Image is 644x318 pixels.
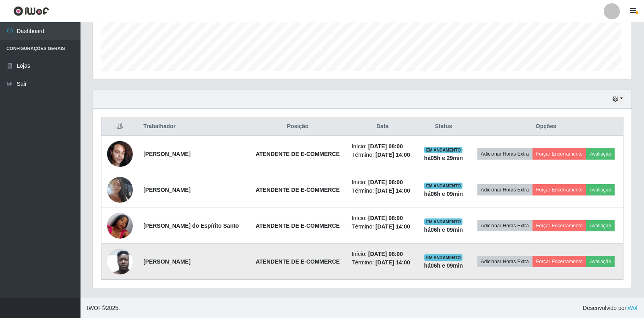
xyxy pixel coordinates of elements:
img: CoreUI Logo [13,6,49,16]
time: [DATE] 08:00 [368,215,403,221]
th: Opções [469,117,623,136]
li: Término: [352,222,413,231]
span: Desenvolvido por [583,304,638,312]
button: Avaliação [586,256,615,267]
strong: [PERSON_NAME] [143,151,190,157]
strong: há 06 h e 09 min [424,227,463,233]
img: 1752240503599.jpeg [107,244,133,279]
th: Trabalhador [138,117,249,136]
li: Início: [352,250,413,258]
time: [DATE] 14:00 [376,152,410,158]
button: Forçar Encerramento [533,220,586,231]
time: [DATE] 08:00 [368,143,403,150]
img: 1753013551343.jpeg [107,137,133,171]
button: Adicionar Horas Extra [477,184,533,195]
button: Adicionar Horas Extra [477,256,533,267]
button: Avaliação [586,220,615,231]
time: [DATE] 08:00 [368,179,403,185]
button: Adicionar Horas Extra [477,220,533,231]
li: Início: [352,142,413,151]
time: [DATE] 14:00 [376,187,410,194]
span: EM ANDAMENTO [424,147,462,153]
span: EM ANDAMENTO [424,254,462,261]
strong: há 05 h e 29 min [424,155,463,161]
li: Início: [352,214,413,222]
img: 1750278821338.jpeg [107,167,133,213]
th: Status [418,117,469,136]
button: Forçar Encerramento [533,184,586,195]
button: Avaliação [586,148,615,160]
time: [DATE] 14:00 [376,259,410,266]
strong: [PERSON_NAME] [143,187,190,193]
time: [DATE] 08:00 [368,251,403,257]
th: Data [347,117,418,136]
li: Início: [352,178,413,187]
button: Forçar Encerramento [533,256,586,267]
img: 1750620222333.jpeg [107,203,133,249]
button: Forçar Encerramento [533,148,586,160]
strong: [PERSON_NAME] [143,258,190,265]
span: IWOF [87,305,102,311]
span: EM ANDAMENTO [424,218,462,225]
strong: há 06 h e 09 min [424,191,463,197]
th: Posição [249,117,347,136]
strong: há 06 h e 09 min [424,262,463,269]
li: Término: [352,151,413,159]
button: Avaliação [586,184,615,195]
span: © 2025 . [87,304,120,312]
strong: ATENDENTE DE E-COMMERCE [256,222,340,229]
li: Término: [352,187,413,195]
strong: ATENDENTE DE E-COMMERCE [256,151,340,157]
button: Adicionar Horas Extra [477,148,533,160]
strong: ATENDENTE DE E-COMMERCE [256,258,340,265]
strong: [PERSON_NAME] do Espírito Santo [143,222,239,229]
strong: ATENDENTE DE E-COMMERCE [256,187,340,193]
a: iWof [626,305,638,311]
li: Término: [352,258,413,267]
span: EM ANDAMENTO [424,183,462,189]
time: [DATE] 14:00 [376,223,410,230]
